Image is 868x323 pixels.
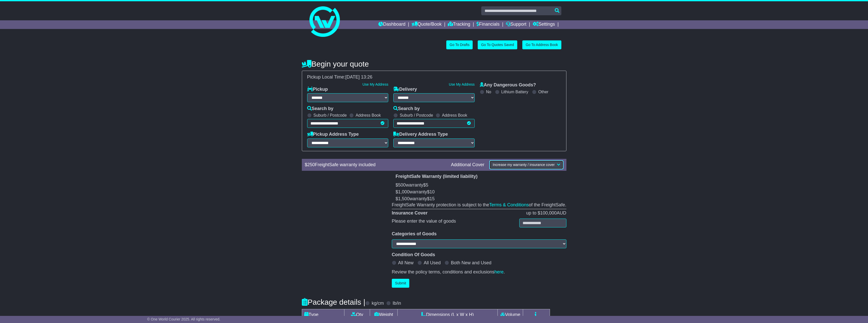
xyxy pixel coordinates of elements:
span: $ [427,196,435,201]
span: 250 [307,162,315,167]
button: Increase my warranty / insurance cover [489,160,563,169]
div: up to $ AUD [524,210,569,216]
label: All New [398,260,414,266]
b: Condition Of Goods [392,252,435,257]
a: Use My Address [449,82,475,86]
label: Other [538,89,548,94]
div: Review the policy terms, conditions and exclusions . [392,269,566,275]
span: © One World Courier 2025. All rights reserved. [147,317,220,321]
td: Weight [370,309,398,320]
span: 100,000 [540,210,557,216]
label: Address Book [356,113,381,118]
label: Lithium Battery [501,89,528,94]
td: Volume [498,309,523,320]
td: Qty [344,309,370,320]
a: Settings [533,20,555,29]
label: Both New and Used [451,260,491,266]
label: All Used [424,260,441,266]
a: Go To Drafts [446,40,473,49]
a: Dashboard [378,20,405,29]
span: $ [423,182,428,188]
a: Go To Quotes Saved [478,40,517,49]
h4: Begin your quote [302,60,566,68]
div: Additional Cover [448,162,487,168]
a: Tracking [448,20,470,29]
span: 15 [430,196,435,201]
div: Please enter the value of goods [389,219,517,227]
span: Increase my warranty / insurance cover [493,163,555,167]
span: 10 [430,189,435,194]
td: Dimensions (L x W x H) [398,309,498,320]
span: 5 [426,182,428,188]
button: $1,000warranty$10 [392,189,566,196]
label: Delivery Address Type [393,132,448,137]
button: $1,500warranty$15 [392,195,566,202]
span: 1,000 [398,189,410,194]
label: Search by [393,106,420,112]
label: Pickup [307,87,328,92]
label: Suburb / Postcode [313,113,347,118]
label: Address Book [442,113,467,118]
span: 500 [398,182,406,188]
a: here [494,269,504,274]
span: 1,500 [398,196,410,201]
label: kg/cm [372,301,384,306]
a: Terms & Conditions [489,202,529,207]
b: FreightSafe Warranty (limited liability) [396,174,477,179]
label: Suburb / Postcode [400,113,433,118]
a: Financials [476,20,500,29]
div: $ FreightSafe warranty included [302,162,449,168]
span: [DATE] 13:26 [345,74,373,80]
div: Pickup Local Time: [305,74,564,80]
label: lb/in [393,301,401,306]
span: $ [427,189,435,194]
div: FreightSafe Warranty protection is subject to the of the FreightSafe. [392,202,566,208]
a: Support [506,20,526,29]
b: Categories of Goods [392,231,437,236]
a: Use My Address [362,82,388,86]
label: Pickup Address Type [307,132,359,137]
label: No [486,89,491,94]
td: Type [302,309,344,320]
a: Go To Address Book [522,40,561,49]
h4: Package details | [302,298,365,306]
b: Insurance Cover [392,210,428,216]
label: Any Dangerous Goods? [480,82,536,88]
label: Delivery [393,87,417,92]
label: Search by [307,106,334,112]
button: Submit [392,279,410,288]
button: $500warranty$5 [392,182,566,189]
a: Quote/Book [412,20,441,29]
